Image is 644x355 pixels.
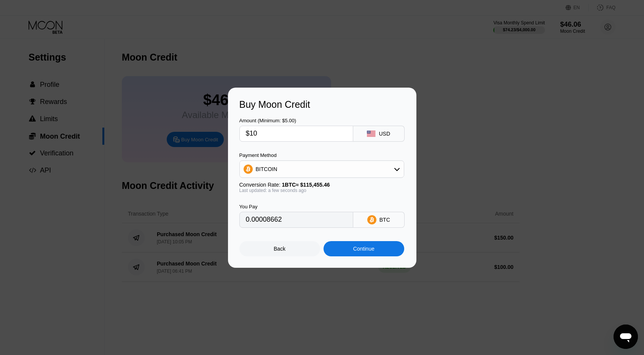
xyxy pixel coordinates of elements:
span: 1 BTC ≈ $115,455.46 [282,182,330,188]
div: Conversion Rate: [239,182,404,188]
iframe: Button to launch messaging window [614,325,638,349]
div: Continue [353,246,375,252]
div: Last updated: a few seconds ago [239,188,404,193]
input: $0.00 [246,126,347,141]
div: You Pay [239,204,353,209]
div: BITCOIN [256,166,277,172]
div: Buy Moon Credit [239,99,405,110]
div: BTC [379,217,390,223]
div: Amount (Minimum: $5.00) [239,118,353,123]
div: BITCOIN [240,162,404,177]
div: USD [379,131,390,137]
div: Back [274,246,285,252]
div: Continue [324,241,404,256]
div: Payment Method [239,152,404,158]
div: Back [239,241,320,256]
